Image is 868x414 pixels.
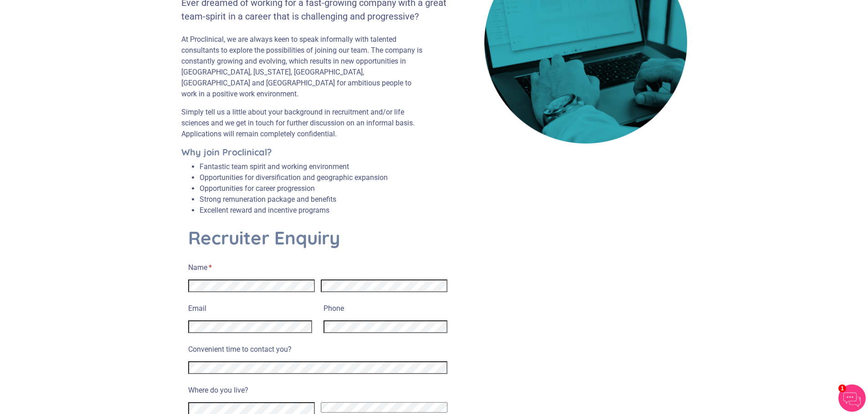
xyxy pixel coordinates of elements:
[321,279,448,292] input: Last
[188,383,448,396] legend: Where do you live?
[188,301,312,314] label: Email
[200,205,388,216] li: Excellent reward and incentive programs
[200,161,388,172] li: Fantastic team spirit and working environment
[188,342,448,355] label: Convenient time to contact you?
[181,107,427,140] p: Simply tell us a little about your background in recruitment and/or life sciences and we get in t...
[838,384,846,392] span: 1
[324,301,447,314] label: Phone
[188,279,315,292] input: First
[200,183,388,194] li: Opportunities for career progression
[188,260,448,273] legend: Name
[838,384,866,412] img: Chatbot
[200,194,388,205] li: Strong remuneration package and benefits
[200,172,388,183] li: Opportunities for diversification and geographic expansion
[181,147,427,158] h5: Why join Proclinical?
[321,402,448,413] select: Country
[181,34,427,100] p: At Proclinical, we are always keen to speak informally with talented consultants to explore the p...
[188,227,448,249] h1: Recruiter Enquiry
